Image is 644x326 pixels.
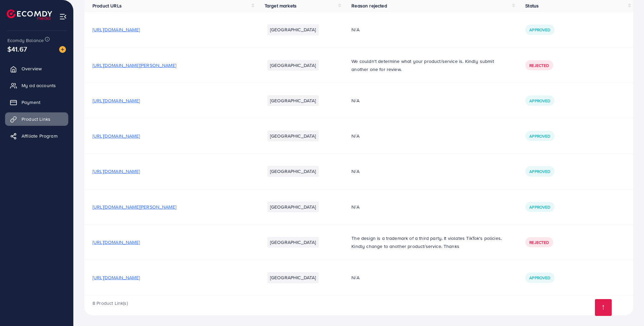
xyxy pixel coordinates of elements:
span: Rejected [529,63,549,68]
span: Approved [529,133,550,139]
span: Target markets [265,2,297,9]
span: [URL][DOMAIN_NAME] [92,133,140,139]
span: N/A [351,204,359,210]
li: [GEOGRAPHIC_DATA] [267,237,319,248]
span: Approved [529,27,550,33]
span: Approved [529,98,550,104]
span: Rejected [529,240,549,245]
span: Product URLs [92,2,122,9]
p: We couldn't determine what your product/service is. Kindly submit another one for review. [351,57,509,73]
a: Affiliate Program [5,129,68,143]
li: [GEOGRAPHIC_DATA] [267,166,319,177]
span: [URL][DOMAIN_NAME] [92,239,140,246]
li: [GEOGRAPHIC_DATA] [267,24,319,35]
span: [URL][DOMAIN_NAME] [92,274,140,281]
a: Product Links [5,112,68,126]
a: Payment [5,96,68,109]
span: Reason rejected [351,2,387,9]
span: 8 Product Link(s) [92,300,128,306]
span: Status [525,2,539,9]
li: [GEOGRAPHIC_DATA] [267,60,319,71]
li: [GEOGRAPHIC_DATA] [267,202,319,212]
img: image [59,46,66,53]
span: N/A [351,168,359,175]
span: Affiliate Program [22,133,58,139]
span: N/A [351,133,359,139]
span: Ecomdy Balance [7,37,44,44]
span: My ad accounts [22,82,56,89]
span: [URL][DOMAIN_NAME] [92,26,140,33]
span: Approved [529,275,550,281]
li: [GEOGRAPHIC_DATA] [267,272,319,283]
span: Overview [22,65,42,72]
li: [GEOGRAPHIC_DATA] [267,95,319,106]
span: Product Links [22,116,50,122]
span: N/A [351,274,359,281]
span: N/A [351,26,359,33]
a: My ad accounts [5,79,68,92]
span: Approved [529,169,550,174]
span: [URL][DOMAIN_NAME] [92,168,140,175]
a: Overview [5,62,68,75]
span: Approved [529,204,550,210]
p: The design is a trademark of a third party. It violates TikTok's policies. Kindly change to anoth... [351,234,509,250]
li: [GEOGRAPHIC_DATA] [267,131,319,141]
span: [URL][DOMAIN_NAME][PERSON_NAME] [92,204,176,210]
span: [URL][DOMAIN_NAME] [92,97,140,104]
span: [URL][DOMAIN_NAME][PERSON_NAME] [92,62,176,69]
iframe: Chat [615,296,639,321]
span: N/A [351,97,359,104]
span: Payment [22,99,40,106]
img: menu [59,13,67,21]
span: $41.67 [7,44,27,54]
img: logo [7,9,52,20]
